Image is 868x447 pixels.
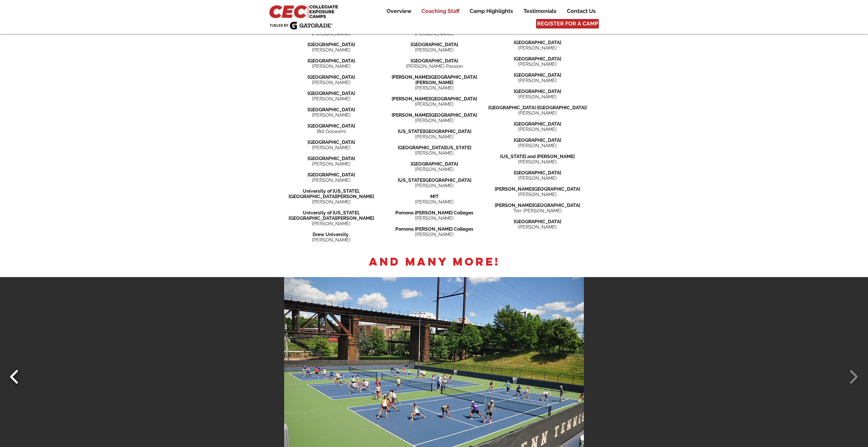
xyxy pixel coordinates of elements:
[308,58,355,63] span: [GEOGRAPHIC_DATA]
[415,85,454,91] span: [PERSON_NAME]
[495,186,580,192] span: [PERSON_NAME][GEOGRAPHIC_DATA]
[536,19,599,28] a: REGISTER FOR A CAMP
[514,170,561,175] span: [GEOGRAPHIC_DATA]
[398,145,471,150] span: [GEOGRAPHIC_DATA][US_STATE]
[416,7,464,15] a: Coaching Staff
[415,215,454,221] span: [PERSON_NAME]
[312,63,351,69] span: [PERSON_NAME]
[312,177,351,183] span: [PERSON_NAME]
[411,58,458,63] span: [GEOGRAPHIC_DATA]
[411,42,458,47] span: [GEOGRAPHIC_DATA]
[395,226,473,232] span: Pomona [PERSON_NAME] Colleges
[312,80,351,85] span: [PERSON_NAME]
[518,224,557,230] span: [PERSON_NAME]
[415,150,454,156] span: [PERSON_NAME]
[520,7,560,15] p: Testimonials
[395,210,473,215] span: Pomona [PERSON_NAME] Colleges
[518,94,557,99] span: [PERSON_NAME]
[369,255,500,269] span: And many more!
[514,121,561,127] span: [GEOGRAPHIC_DATA]
[418,7,463,15] p: Coaching Staff
[312,145,351,150] span: [PERSON_NAME]
[537,20,598,27] span: REGISTER FOR A CAMP
[514,137,561,143] span: [GEOGRAPHIC_DATA]
[308,74,355,80] span: [GEOGRAPHIC_DATA]
[312,221,351,226] span: [PERSON_NAME]
[308,172,355,177] span: [GEOGRAPHIC_DATA]
[415,134,454,139] span: [PERSON_NAME]
[514,56,561,61] span: [GEOGRAPHIC_DATA]
[270,21,333,30] img: Fueled by Gatorade.png
[488,105,587,110] span: [GEOGRAPHIC_DATA] ([GEOGRAPHIC_DATA])
[518,159,557,164] span: [PERSON_NAME]
[268,3,341,19] img: CEC Logo Primary_edited.jpg
[518,192,557,197] span: [PERSON_NAME]
[518,61,557,67] span: [PERSON_NAME]
[514,40,561,45] span: [GEOGRAPHIC_DATA]
[289,210,374,221] span: of [US_STATE], [GEOGRAPHIC_DATA][PERSON_NAME]
[317,129,346,134] span: Bid Goswami
[308,139,355,145] span: [GEOGRAPHIC_DATA]
[495,202,580,208] span: [PERSON_NAME][GEOGRAPHIC_DATA]
[465,7,518,15] a: Camp Highlights
[518,45,557,51] span: [PERSON_NAME]
[466,7,516,15] p: Camp Highlights
[430,194,439,199] span: MIT
[398,129,471,134] span: [US_STATE][GEOGRAPHIC_DATA]
[518,7,561,15] a: Testimonials
[376,7,600,15] nav: Site
[312,199,351,205] span: [PERSON_NAME]
[312,96,351,101] span: [PERSON_NAME]
[514,89,561,94] span: [GEOGRAPHIC_DATA]
[415,101,454,107] span: [PERSON_NAME]
[381,7,416,15] a: Overview
[518,127,557,132] span: [PERSON_NAME]
[514,72,561,78] span: [GEOGRAPHIC_DATA]
[308,123,355,129] span: [GEOGRAPHIC_DATA]
[313,232,349,237] span: Drew University
[312,237,351,242] span: [PERSON_NAME]
[392,96,477,101] span: [PERSON_NAME][GEOGRAPHIC_DATA]
[415,118,454,123] span: [PERSON_NAME]
[415,167,454,172] span: [PERSON_NAME]
[518,143,557,148] span: [PERSON_NAME]
[312,112,351,118] span: [PERSON_NAME]
[513,208,562,213] span: Torr [PERSON_NAME]
[312,161,351,167] span: [PERSON_NAME]
[415,232,454,237] span: [PERSON_NAME]
[383,7,415,15] p: Overview
[398,177,471,183] span: [US_STATE][GEOGRAPHIC_DATA]
[518,110,557,116] span: [PERSON_NAME]
[564,7,599,15] p: Contact Us
[392,112,477,118] span: [PERSON_NAME][GEOGRAPHIC_DATA]
[303,210,326,215] span: University
[308,156,355,161] span: [GEOGRAPHIC_DATA]
[303,188,326,194] span: University
[415,199,454,205] span: [PERSON_NAME]
[308,42,355,47] span: [GEOGRAPHIC_DATA]
[518,175,557,181] span: [PERSON_NAME]
[415,183,454,188] span: [PERSON_NAME]
[411,161,458,167] span: [GEOGRAPHIC_DATA]
[406,63,463,69] span: [PERSON_NAME] Passion
[289,188,374,199] span: of [US_STATE], [GEOGRAPHIC_DATA][PERSON_NAME]
[562,7,600,15] a: Contact Us
[514,219,561,224] span: [GEOGRAPHIC_DATA]
[312,47,351,53] span: [PERSON_NAME]
[392,74,477,85] span: [PERSON_NAME][GEOGRAPHIC_DATA][PERSON_NAME]
[308,107,355,112] span: [GEOGRAPHIC_DATA]
[518,78,557,83] span: [PERSON_NAME]
[500,154,575,159] span: [US_STATE] and [PERSON_NAME]
[415,47,454,53] span: [PERSON_NAME]
[308,91,355,96] span: [GEOGRAPHIC_DATA]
